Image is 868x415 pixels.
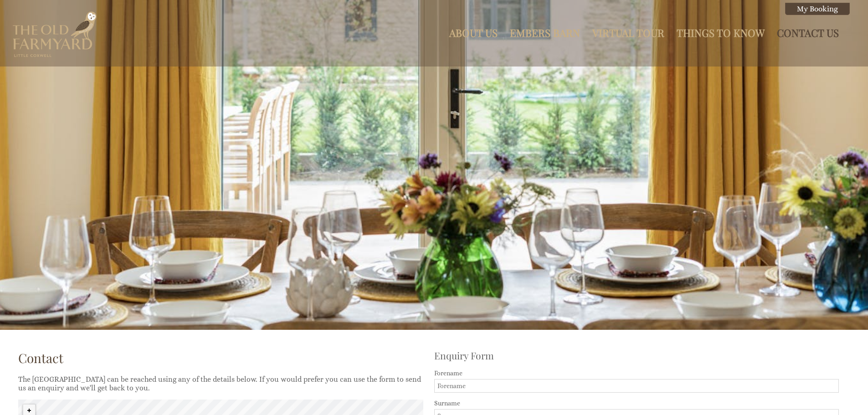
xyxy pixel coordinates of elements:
a: Things to Know [677,26,765,40]
img: The Old Farmyard [13,11,97,57]
h1: Contact [18,349,423,366]
a: Virtual Tour [592,26,664,40]
label: Forename [434,369,839,377]
label: Surname [434,400,839,407]
h2: Enquiry Form [434,349,839,362]
a: My Booking [785,3,850,15]
input: Forename [434,379,839,393]
a: Contact Us [777,26,839,40]
a: Embers Barn [510,26,580,40]
a: About Us [449,26,498,40]
p: The [GEOGRAPHIC_DATA] can be reached using any of the details below. If you would prefer you can ... [18,375,423,392]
